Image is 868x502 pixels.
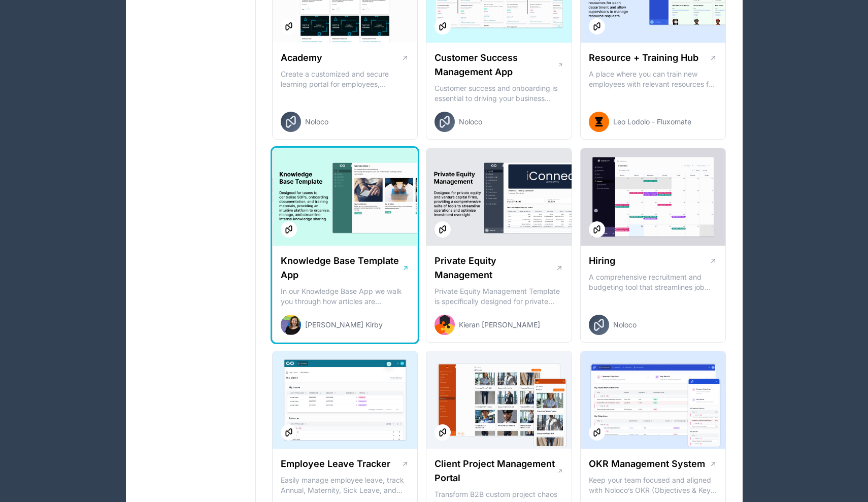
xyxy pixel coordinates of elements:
h1: OKR Management System [589,457,705,471]
h1: Private Equity Management [435,254,555,282]
h1: Client Project Management Portal [435,457,557,485]
p: In our Knowledge Base App we walk you through how articles are submitted, approved, and managed, ... [281,286,410,307]
h1: Academy [281,51,322,65]
p: Customer success and onboarding is essential to driving your business forward and ensuring retent... [435,83,563,104]
p: Private Equity Management Template is specifically designed for private equity and venture capita... [435,286,563,307]
span: Noloco [613,320,637,330]
span: [PERSON_NAME] Kirby [305,320,383,330]
span: Kieran [PERSON_NAME] [459,320,540,330]
h1: Resource + Training Hub [589,51,698,65]
span: Noloco [459,117,482,127]
h1: Knowledge Base Template App [281,254,403,282]
h1: Hiring [589,254,615,268]
span: Leo Lodolo - Fluxomate [613,117,691,127]
p: Create a customized and secure learning portal for employees, customers or partners. Organize les... [281,69,410,89]
p: A comprehensive recruitment and budgeting tool that streamlines job creation, applicant tracking,... [589,272,718,292]
h1: Employee Leave Tracker [281,457,390,471]
p: Keep your team focused and aligned with Noloco’s OKR (Objectives & Key Results) Management System... [589,475,718,495]
span: Noloco [305,117,328,127]
p: A place where you can train new employees with relevant resources for each department and allow s... [589,69,718,89]
p: Easily manage employee leave, track Annual, Maternity, Sick Leave, and more. Keep tabs on leave b... [281,475,410,495]
h1: Customer Success Management App [435,51,557,79]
